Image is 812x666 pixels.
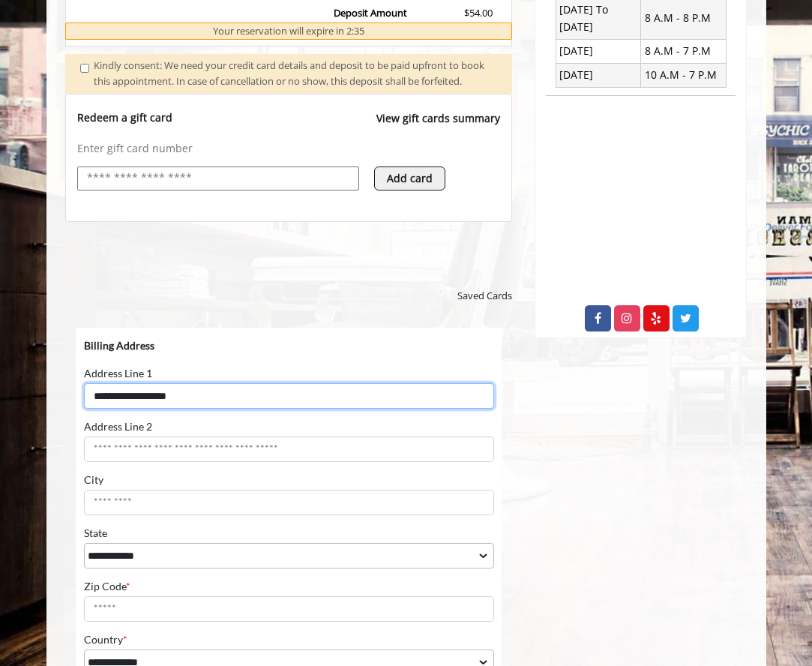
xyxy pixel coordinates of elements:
[372,358,418,382] button: Submit
[65,22,513,40] div: Your reservation will expire in 2:35
[374,166,445,190] button: Add card
[77,110,172,125] p: Redeem a gift card
[641,63,726,87] td: 10 A.M - 7 P.M
[556,39,640,63] td: [DATE]
[94,58,497,89] div: Kindly consent: We need your credit card details and deposit to be paid upfront to book this appo...
[334,6,409,36] b: Deposit Amount
[376,110,500,141] a: View gift cards summary
[436,5,493,37] div: $54.00
[556,63,640,87] td: [DATE]
[77,141,501,156] p: Enter gift card number
[457,288,512,304] span: Saved Cards
[334,22,409,36] span: to be paid now
[641,39,726,63] td: 8 A.M - 7 P.M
